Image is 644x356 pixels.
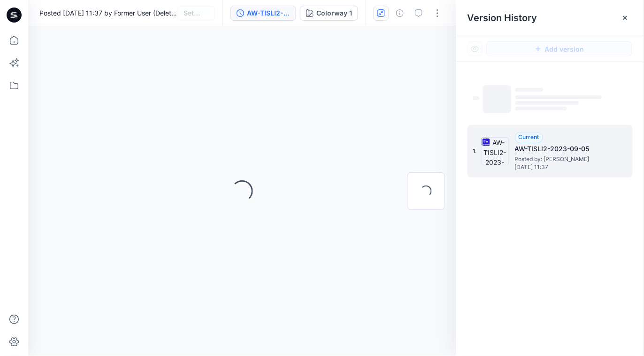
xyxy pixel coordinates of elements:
span: ‌ [473,96,480,100]
button: AW-TISLI2-2023-09-05 [230,6,296,21]
span: ‌ [515,88,544,92]
a: Former User (Deleted User) [114,9,198,17]
span: Version History [468,12,537,23]
span: ‌ [515,95,602,99]
span: Posted by: Anja Leipner [515,155,609,164]
button: Close [621,14,629,22]
span: ‌ [515,101,579,105]
button: Add version [486,41,632,56]
span: [DATE] 11:37 [515,164,609,170]
h5: AW-TISLI2-2023-09-05 [515,143,609,155]
button: Show Hidden Versions [468,41,483,56]
div: AW-TISLI2-2023-09-05 [247,8,290,18]
span: Current [519,133,539,140]
span: ‌ [483,85,511,113]
span: 1. [473,147,477,155]
span: Posted [DATE] 11:37 by [39,8,177,18]
button: Colorway 1 [300,6,358,21]
div: Colorway 1 [316,8,352,18]
img: AW-TISLI2-2023-09-05 [481,137,509,165]
span: ‌ [515,107,567,110]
